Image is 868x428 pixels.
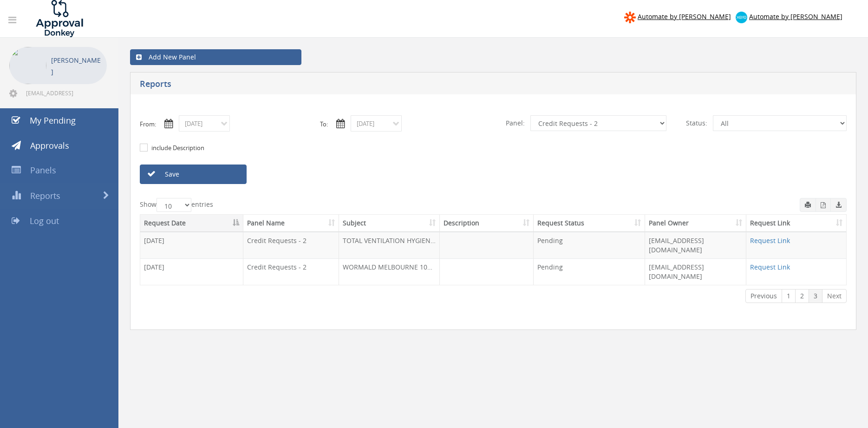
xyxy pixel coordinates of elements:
[30,165,56,176] span: Panels
[140,232,243,258] td: [DATE]
[749,12,842,21] span: Automate by [PERSON_NAME]
[534,232,645,258] td: Pending
[795,289,809,303] a: 2
[534,215,645,232] th: Request Status: activate to sort column ascending
[140,215,243,232] th: Request Date: activate to sort column descending
[745,289,782,303] a: Previous
[750,263,790,271] a: Request Link
[140,79,636,91] h5: Reports
[534,258,645,285] td: Pending
[822,289,847,303] a: Next
[140,258,243,285] td: [DATE]
[157,198,191,212] select: Showentries
[750,236,790,245] a: Request Link
[339,215,440,232] th: Subject: activate to sort column ascending
[809,289,822,303] a: 3
[624,12,636,23] img: zapier-logomark.png
[339,232,440,258] td: TOTAL VENTILATION HYGIENE 1094554-D01 $338.33
[680,115,713,131] span: Status:
[736,12,747,23] img: xero-logo.png
[140,120,156,129] label: From:
[746,215,846,232] th: Request Link: activate to sort column ascending
[140,165,247,184] a: Save
[140,198,213,212] label: Show entries
[645,215,747,232] th: Panel Owner: activate to sort column ascending
[500,115,530,131] span: Panel:
[30,215,59,226] span: Log out
[645,232,747,258] td: [EMAIL_ADDRESS][DOMAIN_NAME]
[130,49,301,65] a: Add New Panel
[149,144,204,153] label: include Description
[243,232,339,258] td: Credit Requests - 2
[782,289,796,303] a: 1
[638,12,731,21] span: Automate by [PERSON_NAME]
[320,120,328,129] label: To:
[440,215,534,232] th: Description: activate to sort column ascending
[243,258,339,285] td: Credit Requests - 2
[339,258,440,285] td: WORMALD MELBOURNE 1091739-D01 $1,221.77
[51,54,102,78] p: [PERSON_NAME]
[645,258,747,285] td: [EMAIL_ADDRESS][DOMAIN_NAME]
[30,140,69,151] span: Approvals
[30,190,60,201] span: Reports
[243,215,339,232] th: Panel Name: activate to sort column ascending
[30,115,76,126] span: My Pending
[26,89,105,97] span: [EMAIL_ADDRESS][DOMAIN_NAME]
